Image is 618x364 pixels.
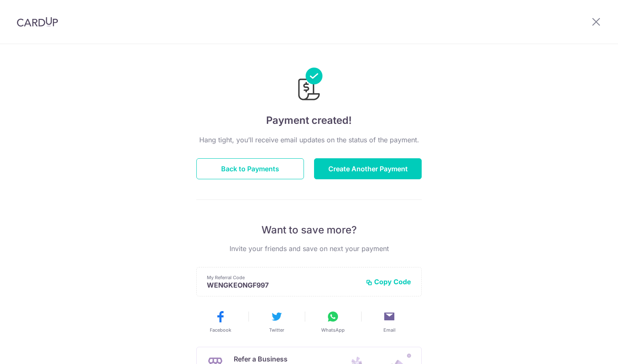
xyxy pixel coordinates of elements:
[196,244,422,254] p: Invite your friends and save on next your payment
[321,327,345,333] span: WhatsApp
[234,354,326,364] p: Refer a Business
[196,135,422,145] p: Hang tight, you’ll receive email updates on the status of the payment.
[195,310,245,333] button: Facebook
[17,17,58,27] img: CardUp
[314,158,422,179] button: Create Another Payment
[383,327,396,333] span: Email
[210,327,231,333] span: Facebook
[308,310,358,333] button: WhatsApp
[366,278,411,286] button: Copy Code
[207,281,359,289] p: WENGKEONGF997
[196,113,422,128] h4: Payment created!
[252,310,301,333] button: Twitter
[207,274,359,281] p: My Referral Code
[269,327,284,333] span: Twitter
[296,68,322,103] img: Payments
[364,310,414,333] button: Email
[196,223,422,237] p: Want to save more?
[196,158,304,179] button: Back to Payments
